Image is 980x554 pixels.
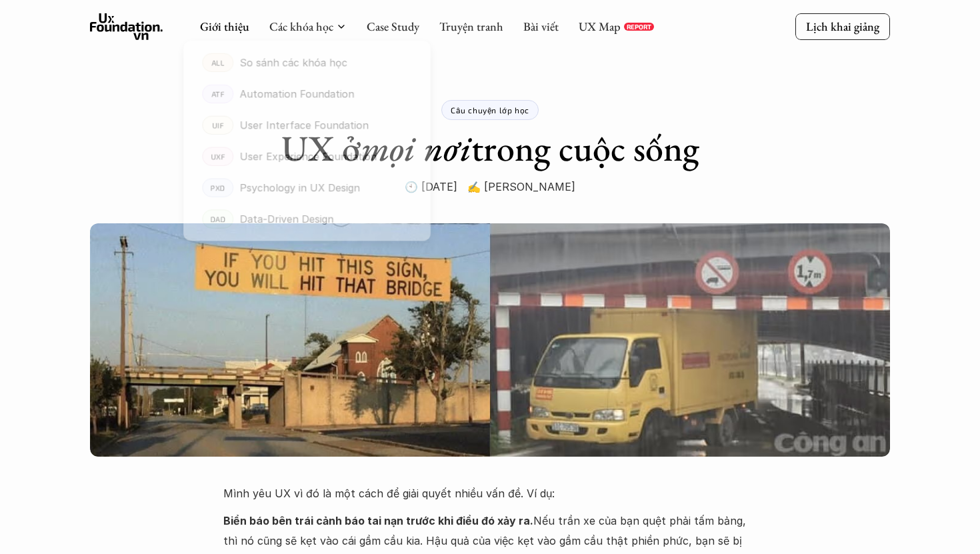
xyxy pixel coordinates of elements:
a: Lịch khai giảng [795,13,890,39]
a: Bài viết [523,19,559,34]
p: Automation Foundation [240,85,355,104]
p: User Interface Foundation [240,116,369,135]
p: Lịch khai giảng [806,19,879,34]
p: 🕙 [DATE] ✍️ [PERSON_NAME] [405,177,575,197]
h1: UX ở trong cuộc sống [281,127,699,170]
p: Psychology in UX Design [240,178,360,197]
p: So sánh các khóa học [240,53,347,73]
p: DAD [210,215,225,224]
p: Mình yêu UX vì đó là một cách để giải quyết nhiều vấn đề. Ví dụ: [223,483,757,503]
a: ALLSo sánh các khóa học [183,47,431,78]
p: ALL [211,58,225,67]
a: PXDPsychology in UX Design [183,172,431,203]
p: UIF [212,121,224,130]
a: ATFAutomation Foundation [183,78,431,109]
p: Data-Driven Design [240,209,334,229]
p: User Experience Foundation [240,147,377,167]
a: UIFUser Interface Foundation [183,109,431,141]
a: UX Map [579,19,621,34]
p: Câu chuyện lớp học [451,105,529,115]
a: Các khóa học [269,19,333,34]
strong: Biển báo bên trái cảnh báo tai nạn trước khi điều đó xảy ra. [223,514,533,527]
a: UXFUser Experience Foundation [183,141,431,172]
a: Truyện tranh [439,19,503,34]
p: PXD [211,183,225,193]
a: Case Study [367,19,419,34]
p: REPORT [627,23,651,31]
p: ATF [211,89,225,99]
a: REPORT [624,23,654,31]
p: UXF [211,152,225,161]
a: Giới thiệu [200,19,249,34]
a: DADData-Driven Design [183,203,431,235]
